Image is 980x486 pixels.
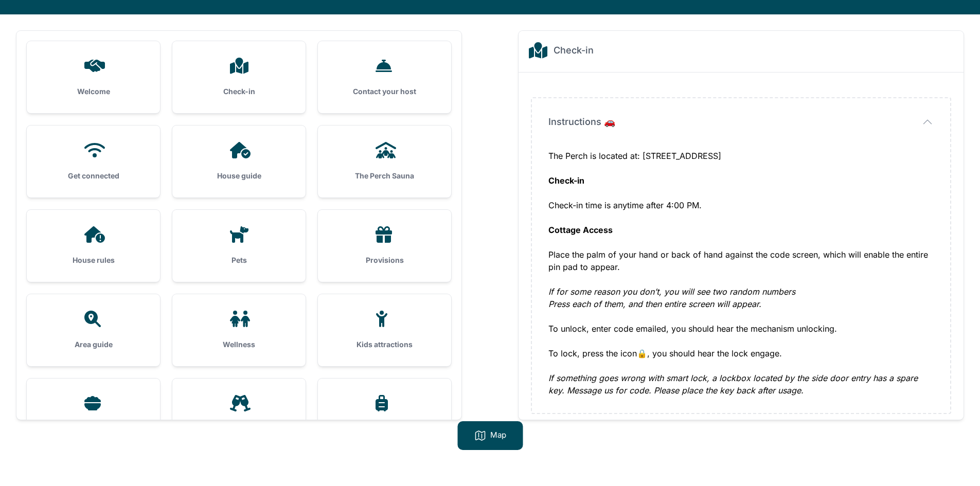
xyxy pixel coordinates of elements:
a: Kids attractions [318,294,451,366]
h3: House rules [43,255,144,265]
h2: Check-in [554,43,594,58]
h3: Welcome [43,86,144,97]
p: Map [490,429,506,442]
h3: Wellness [189,339,289,350]
h3: Get connected [43,171,144,181]
a: House rules [27,210,160,282]
button: Instructions 🚗 [548,115,934,129]
a: Check-out [318,379,451,451]
a: Contact your host [318,41,451,113]
h3: Area guide [43,339,144,350]
span: Instructions 🚗 [548,115,615,129]
a: House guide [172,125,306,197]
a: Get connected [27,125,160,197]
h3: Contact your host [334,86,435,97]
em: If something goes wrong with smart lock, a lockbox located by the side door entry has a spare key... [548,373,918,395]
strong: Cottage Access [548,225,613,235]
h3: Kids attractions [334,339,435,350]
a: Welcome [27,41,160,113]
a: The Perch Sauna [318,125,451,197]
div: The Perch is located at: [STREET_ADDRESS] Check-in time is anytime after 4:00 PM. Place the palm ... [548,150,934,397]
h3: Provisions [334,255,435,265]
h3: Pets [189,255,289,265]
h3: House guide [189,171,289,181]
a: Pets [172,210,306,282]
h3: The Perch Sauna [334,171,435,181]
a: Places to eat [27,379,160,451]
em: If for some reason you don’t, you will see two random numbers Press each of them, and then entire... [548,286,795,309]
a: Check-in [172,41,306,113]
a: Wellness [172,294,306,366]
a: Area guide [27,294,160,366]
a: Provisions [318,210,451,282]
strong: Check-in [548,175,584,186]
a: Wineries & Breweries [172,379,306,451]
h3: Check-in [189,86,289,97]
